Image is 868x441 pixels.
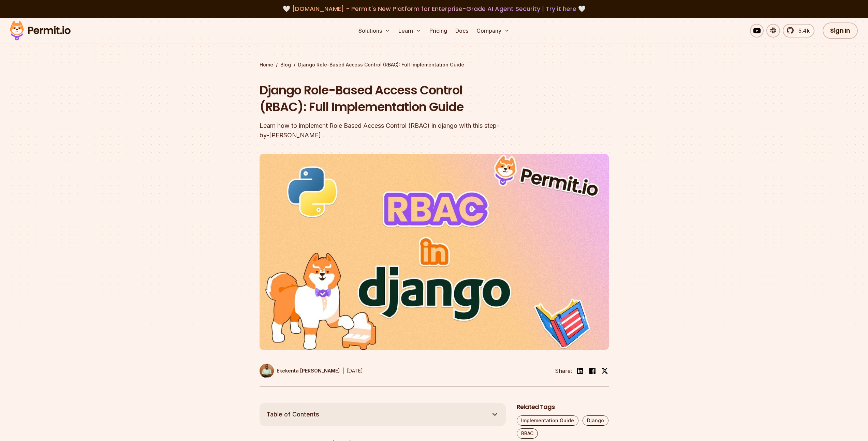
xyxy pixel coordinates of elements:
button: Table of Contents [260,403,506,426]
a: RBAC [517,428,538,439]
span: Table of Contents [266,410,319,419]
a: Django [583,415,608,426]
button: Learn [396,24,424,37]
a: Try it here [546,4,576,13]
h2: Related Tags [517,403,609,411]
img: twitter [601,367,608,374]
time: [DATE] [347,368,363,374]
a: Docs [453,24,471,37]
img: Ekekenta Clinton [260,364,274,378]
a: Blog [280,61,291,68]
img: facebook [588,367,597,375]
div: / / [260,61,609,68]
a: 5.4k [783,24,814,37]
button: Company [474,24,512,37]
div: 🤍 🤍 [16,4,852,14]
button: Solutions [356,24,393,37]
li: Share: [555,367,572,375]
p: Ekekenta [PERSON_NAME] [277,367,340,374]
img: Django Role-Based Access Control (RBAC): Full Implementation Guide [260,154,609,350]
span: [DOMAIN_NAME] - Permit's New Platform for Enterprise-Grade AI Agent Security | [292,4,576,13]
a: Home [260,61,273,68]
a: Sign In [823,22,858,39]
a: Ekekenta [PERSON_NAME] [260,364,340,378]
a: Pricing [427,24,450,37]
img: Permit logo [7,19,74,42]
img: linkedin [576,367,584,375]
h1: Django Role-Based Access Control (RBAC): Full Implementation Guide [260,82,521,116]
span: 5.4k [794,27,810,35]
div: Learn how to implement Role Based Access Control (RBAC) in django with this step-by-[PERSON_NAME] [260,121,521,140]
a: Implementation Guide [517,415,578,426]
div: | [342,367,344,375]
